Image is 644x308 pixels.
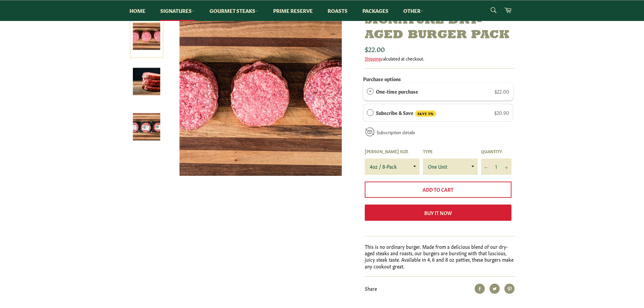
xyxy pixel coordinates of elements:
div: calculated at checkout. [365,55,515,62]
span: SAVE 5% [415,111,436,117]
span: Add to Cart [423,186,453,193]
a: Gourmet Steaks [203,0,265,21]
a: Shipping [365,55,381,62]
p: This is no ordinary burger. Made from a delicious blend of our dry-aged steaks and roasts, our bu... [365,243,515,269]
button: Reduce item quantity by one [481,159,491,175]
button: Increase item quantity by one [501,159,511,175]
label: [PERSON_NAME] Size [365,148,420,154]
a: Prime Reserve [266,0,319,21]
label: One-time purchase [376,88,418,95]
span: Share [365,285,377,292]
span: $22.00 [495,88,509,95]
a: Signatures [153,0,201,21]
a: Packages [356,0,395,21]
a: Home [123,0,152,21]
a: Subscription details [377,129,415,135]
span: $22.00 [365,44,385,53]
div: One-time purchase [367,88,374,95]
img: Signature Dry-Aged Burger Pack [133,113,160,141]
img: Signature Dry-Aged Burger Pack [133,68,160,95]
a: Other [397,0,430,21]
label: Type [423,148,478,154]
span: $20.90 [494,109,509,116]
button: Add to Cart [365,182,511,198]
a: Roasts [321,0,354,21]
div: Subscribe & Save [367,109,374,116]
label: Quantity [481,148,511,154]
img: Signature Dry-Aged Burger Pack [180,14,342,176]
button: Buy it now [365,205,511,221]
label: Purchase options [363,75,401,82]
h1: Signature Dry-Aged Burger Pack [365,14,515,43]
label: Subscribe & Save [376,109,436,117]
